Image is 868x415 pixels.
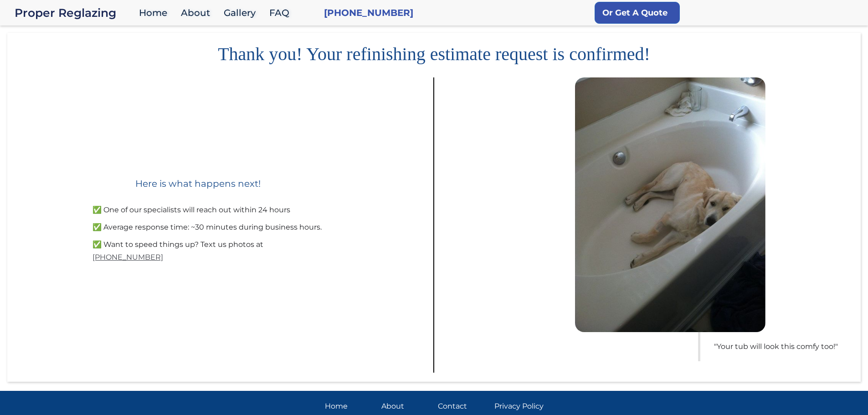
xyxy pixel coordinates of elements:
li: ✅ Want to speed things up? Text us photos at [92,238,322,264]
li: ✅ Average response time: ~30 minutes during business hours. [92,221,322,234]
li: ✅ One of our specialists will reach out within 24 hours [92,204,322,216]
a: Home [134,3,176,23]
a: [PHONE_NUMBER] [324,6,413,19]
a: Privacy Policy [494,400,544,413]
a: [PHONE_NUMBER] [92,251,322,264]
a: Proper Reglazing [15,6,134,19]
a: Home [325,400,374,413]
p: Here is what happens next! [135,177,261,190]
blockquote: "Your tub will look this comfy too!" [698,332,852,361]
a: Gallery [219,3,265,23]
a: About [176,3,219,23]
a: About [381,400,431,413]
a: Contact [438,400,487,413]
a: Or Get A Quote [595,2,680,24]
a: FAQ [265,3,298,23]
h1: Thank you! Your refinishing estimate request is confirmed! [7,33,861,68]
